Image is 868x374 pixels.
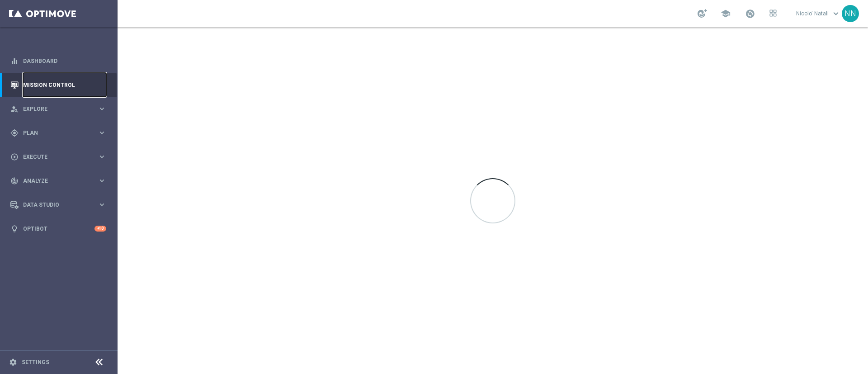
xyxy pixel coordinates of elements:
[9,358,17,366] i: settings
[10,105,19,113] i: person_search
[98,200,106,209] i: keyboard_arrow_right
[10,225,107,232] button: lightbulb Optibot +10
[10,217,106,241] div: Optibot
[98,152,106,161] i: keyboard_arrow_right
[23,154,98,160] span: Execute
[10,201,98,209] div: Data Studio
[10,49,106,73] div: Dashboard
[795,7,842,20] a: Nicolo' Natalikeyboard_arrow_down
[23,202,98,208] span: Data Studio
[98,104,106,113] i: keyboard_arrow_right
[23,217,94,241] a: Optibot
[10,105,107,113] button: person_search Explore keyboard_arrow_right
[842,5,859,22] div: NN
[10,57,19,65] i: equalizer
[10,129,19,137] i: gps_fixed
[23,106,98,112] span: Explore
[10,153,19,161] i: play_circle_outline
[10,73,106,97] div: Mission Control
[10,201,107,208] button: Data Studio keyboard_arrow_right
[831,9,841,19] span: keyboard_arrow_down
[10,153,98,161] div: Execute
[10,177,19,185] i: track_changes
[10,177,107,185] button: track_changes Analyze keyboard_arrow_right
[721,9,731,19] span: school
[10,153,107,161] button: play_circle_outline Execute keyboard_arrow_right
[23,130,98,136] span: Plan
[23,178,98,184] span: Analyze
[10,57,107,65] button: equalizer Dashboard
[10,225,19,233] i: lightbulb
[98,128,106,137] i: keyboard_arrow_right
[10,177,98,185] div: Analyze
[10,81,107,89] button: Mission Control
[23,49,106,73] a: Dashboard
[23,73,106,97] a: Mission Control
[94,226,106,232] div: +10
[22,360,49,365] a: Settings
[98,176,106,185] i: keyboard_arrow_right
[10,129,107,137] button: gps_fixed Plan keyboard_arrow_right
[10,105,98,113] div: Explore
[10,129,98,137] div: Plan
